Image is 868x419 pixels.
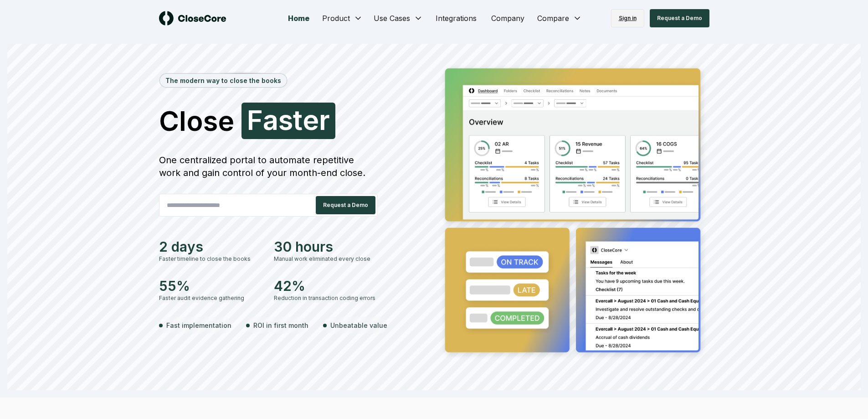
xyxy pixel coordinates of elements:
span: s [278,106,293,134]
button: Request a Demo [316,196,375,214]
div: Faster timeline to close the books [159,255,263,263]
button: Compare [532,9,587,27]
span: t [293,106,303,134]
button: Product [317,9,368,27]
span: ROI in first month [253,321,308,330]
a: Integrations [428,9,484,27]
a: Home [281,9,317,27]
div: 30 hours [274,238,378,255]
span: a [263,106,278,134]
img: logo [159,11,226,26]
span: Use Cases [374,13,410,24]
span: r [319,106,330,134]
span: Product [322,13,350,24]
div: Manual work eliminated every close [274,255,378,263]
span: F [247,106,263,134]
div: The modern way to close the books [160,74,287,87]
img: Jumbotron [438,62,709,362]
a: Company [484,9,532,27]
span: Unbeatable value [330,321,387,330]
span: e [303,106,319,134]
div: 55% [159,278,263,294]
div: One centralized portal to automate repetitive work and gain control of your month-end close. [159,154,378,179]
div: 42% [274,278,378,294]
div: Faster audit evidence gathering [159,294,263,302]
button: Use Cases [368,9,428,27]
a: Sign in [611,9,644,27]
span: Fast implementation [166,321,231,330]
div: 2 days [159,238,263,255]
span: Close [159,107,234,134]
span: Compare [537,13,569,24]
div: Reduction in transaction coding errors [274,294,378,302]
button: Request a Demo [650,9,709,27]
